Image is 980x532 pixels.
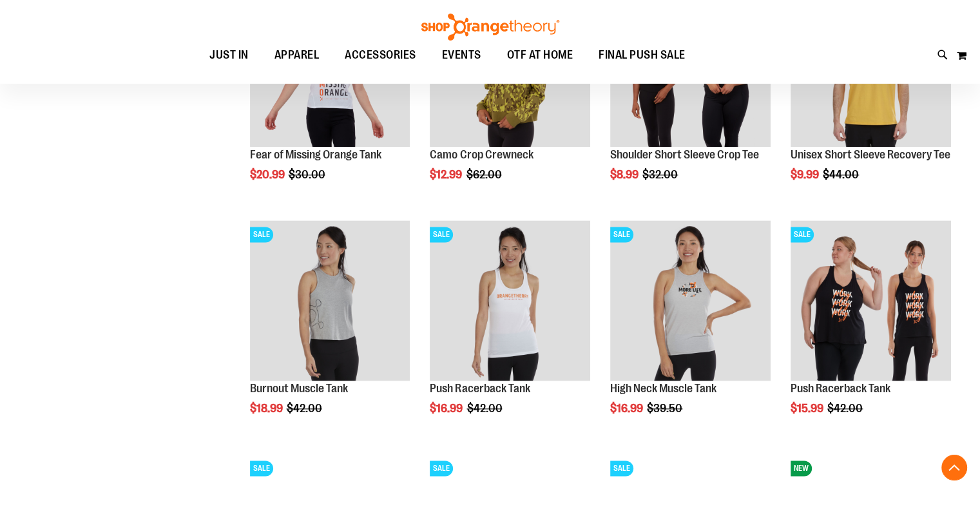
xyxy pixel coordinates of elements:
div: product [244,214,417,448]
span: SALE [250,227,273,242]
span: SALE [430,461,453,476]
span: APPAREL [274,41,320,70]
span: EVENTS [442,41,481,70]
a: OTF AT HOME [494,41,586,70]
a: FINAL PUSH SALE [586,41,698,70]
span: JUST IN [209,41,249,70]
a: APPAREL [262,41,332,70]
button: Back To Top [941,455,967,480]
span: $62.00 [466,168,503,181]
a: Product image for Push Racerback TankSALE [791,220,951,383]
img: Product image for Burnout Muscle Tank [250,220,410,381]
span: SALE [610,461,633,476]
span: $42.00 [466,402,504,415]
span: SALE [250,461,273,476]
span: $18.99 [250,402,285,415]
span: $44.00 [823,168,861,181]
a: Push Racerback Tank [791,382,890,395]
img: Product image for Push Racerback Tank [791,220,951,381]
span: $15.99 [791,402,825,415]
span: $8.99 [610,168,640,181]
img: Product image for Push Racerback Tank [430,220,590,381]
span: $16.99 [610,402,645,415]
span: $42.00 [287,402,324,415]
a: EVENTS [429,41,494,70]
span: $12.99 [430,168,464,181]
span: NEW [791,461,812,476]
span: $9.99 [791,168,821,181]
span: OTF AT HOME [507,41,573,70]
span: SALE [430,227,453,242]
div: product [604,214,777,448]
a: Shoulder Short Sleeve Crop Tee [610,148,759,161]
a: Fear of Missing Orange Tank [250,148,381,161]
span: $30.00 [289,168,327,181]
a: Product image for Push Racerback TankSALE [430,220,590,383]
span: ACCESSORIES [345,41,416,70]
a: Push Racerback Tank [430,382,530,395]
span: $20.99 [250,168,287,181]
span: $32.00 [642,168,680,181]
img: Product image for High Neck Muscle Tank [610,220,771,381]
span: FINAL PUSH SALE [599,41,686,70]
img: Shop Orangetheory [419,14,561,41]
a: Unisex Short Sleeve Recovery Tee [791,148,950,161]
span: $42.00 [827,402,865,415]
a: Camo Crop Crewneck [430,148,533,161]
span: $16.99 [430,402,465,415]
div: product [784,214,957,448]
span: SALE [610,227,633,242]
a: High Neck Muscle Tank [610,382,716,395]
a: Product image for Burnout Muscle TankSALE [250,220,410,383]
span: SALE [791,227,814,242]
a: Burnout Muscle Tank [250,382,348,395]
a: JUST IN [197,41,262,70]
div: product [423,214,597,448]
a: ACCESSORIES [332,41,429,70]
span: $39.50 [647,402,684,415]
a: Product image for High Neck Muscle TankSALE [610,220,771,383]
